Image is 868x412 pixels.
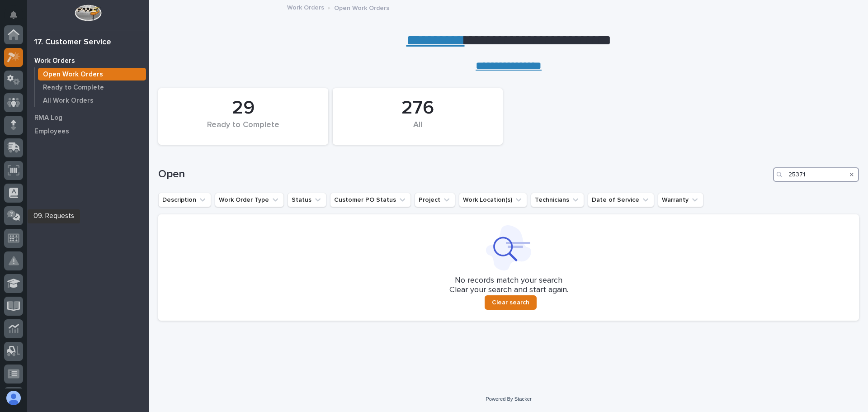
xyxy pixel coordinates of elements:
button: Date of Service [588,193,654,207]
a: Ready to Complete [35,81,149,94]
p: Ready to Complete [43,84,104,92]
p: Open Work Orders [43,71,103,79]
p: Work Orders [34,57,75,65]
p: RMA Log [34,114,62,122]
input: Search [773,167,859,182]
a: Work Orders [27,54,149,67]
div: 17. Customer Service [34,38,111,47]
div: 29 [174,97,313,119]
p: Employees [34,128,69,136]
a: Open Work Orders [35,68,149,81]
p: Clear your search and start again. [449,285,568,295]
p: Open Work Orders [334,2,389,12]
button: Clear search [485,295,537,310]
p: No records match your search [169,276,848,286]
button: Description [158,193,211,207]
div: All [348,120,487,139]
a: All Work Orders [35,94,149,107]
a: RMA Log [27,111,149,124]
img: Workspace Logo [75,5,101,21]
a: Employees [27,124,149,138]
button: Notifications [4,5,23,24]
button: Status [288,193,326,207]
button: Work Location(s) [459,193,527,207]
div: 276 [348,97,487,119]
p: All Work Orders [43,97,94,105]
button: Customer PO Status [330,193,411,207]
button: users-avatar [4,388,23,407]
button: Work Order Type [215,193,284,207]
a: Powered By Stacker [486,396,531,402]
button: Warranty [658,193,703,207]
span: Clear search [492,298,529,307]
button: Technicians [531,193,584,207]
h1: Open [158,168,769,181]
div: Ready to Complete [174,120,313,139]
a: Work Orders [287,2,324,12]
button: Project [415,193,455,207]
div: Notifications [11,11,23,25]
